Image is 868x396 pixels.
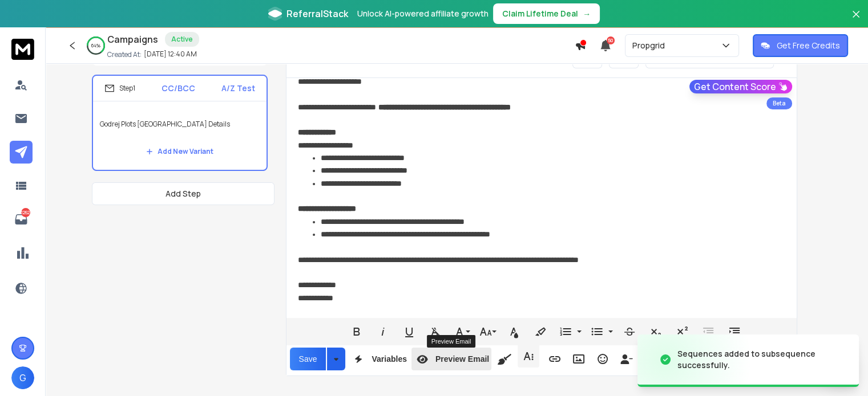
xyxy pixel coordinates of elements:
span: Variables [369,354,409,364]
span: Preview Email [433,354,491,364]
button: Superscript [671,320,693,343]
div: Sequences added to subsequence successfully. [677,348,845,371]
span: 50 [607,36,615,44]
button: Save [290,348,326,370]
button: Claim Lifetime Deal→ [493,3,600,24]
p: Created At: [107,50,142,59]
img: image [637,326,752,394]
div: Preview Email [427,335,476,348]
p: Propgrid [632,40,669,51]
button: Get Free Credits [753,34,848,57]
button: Increase Indent (Ctrl+]) [724,320,745,343]
p: A/Z Test [221,83,255,94]
button: G [11,366,34,389]
p: Unlock AI-powered affiliate growth [357,8,488,19]
button: Font Family [451,320,473,343]
p: CC/BCC [162,83,195,94]
button: Variables [348,348,409,370]
span: ReferralStack [286,7,348,21]
button: Unordered List [606,320,615,343]
button: Italic (Ctrl+I) [372,320,394,343]
a: 1262 [10,208,33,231]
button: Decrease Indent (Ctrl+[) [697,320,719,343]
div: Active [165,32,199,47]
button: Preview Email [411,348,491,370]
button: Underline (Ctrl+U) [398,320,420,343]
span: → [583,8,591,19]
p: 64 % [91,42,100,49]
p: [DATE] 12:40 AM [144,50,197,59]
button: Add New Variant [137,140,223,163]
p: Godrej Plots [GEOGRAPHIC_DATA] Details [100,108,260,140]
div: Step 1 [104,83,135,93]
button: Close banner [849,7,863,34]
h1: Campaigns [107,32,158,46]
button: Font Size [477,320,499,343]
li: Step1CC/BCCA/Z TestGodrej Plots [GEOGRAPHIC_DATA] DetailsAdd New Variant [92,75,268,171]
button: Insert Unsubscribe Link [616,348,637,370]
p: 1262 [21,208,30,217]
button: Get Content Score [689,80,792,93]
p: Get Free Credits [777,40,840,51]
button: Add Step [92,182,274,205]
div: Beta [766,97,792,109]
button: Text Color [503,320,525,343]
